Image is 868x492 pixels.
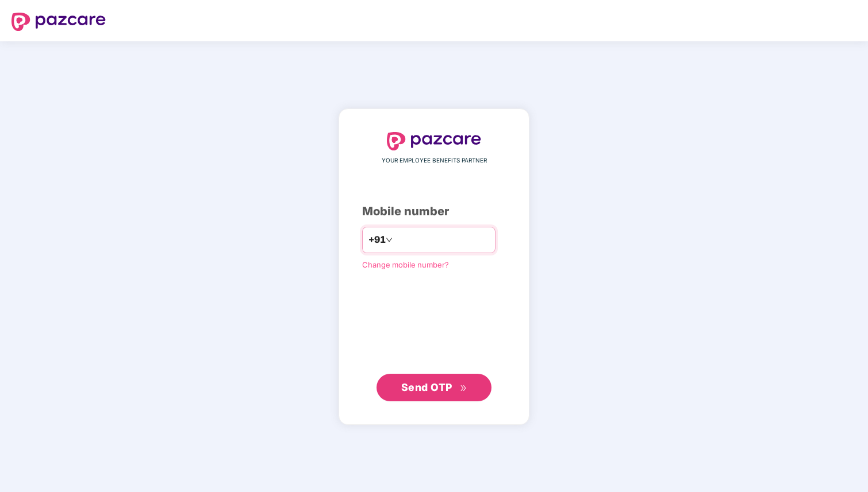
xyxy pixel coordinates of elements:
[382,156,487,165] span: YOUR EMPLOYEE BENEFITS PARTNER
[377,374,491,401] button: Send OTPdouble-right
[386,237,393,243] span: down
[368,233,386,247] span: +91
[401,381,452,393] span: Send OTP
[362,260,449,269] a: Change mobile number?
[387,132,481,150] img: logo
[460,385,467,392] span: double-right
[362,203,506,220] div: Mobile number
[11,13,106,31] img: logo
